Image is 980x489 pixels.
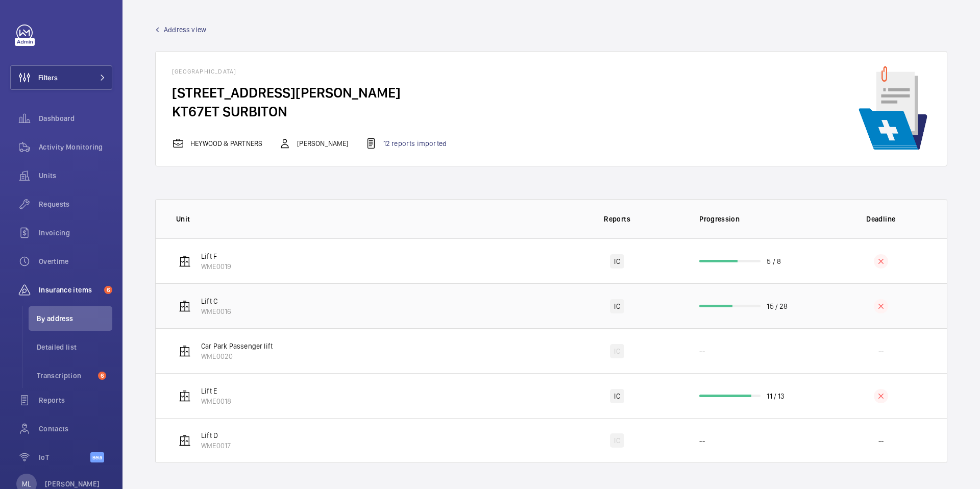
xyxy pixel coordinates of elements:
span: Dashboard [39,113,112,124]
span: Insurance items [39,285,100,295]
h4: [STREET_ADDRESS][PERSON_NAME] KT67ET SURBITON [172,83,463,121]
p: ML [22,479,31,489]
h4: [GEOGRAPHIC_DATA] [172,68,463,83]
img: elevator.svg [179,434,191,447]
p: WME0019 [201,261,231,272]
p: 5 / 8 [767,256,781,266]
span: 6 [98,372,106,380]
span: IoT [39,452,90,462]
p: Car Park Passenger lift [201,341,273,351]
span: Address view [164,25,206,35]
span: Transcription [37,371,94,381]
div: IC [610,254,624,268]
img: elevator.svg [179,345,191,357]
div: IC [610,433,624,448]
span: 6 [104,286,112,294]
p: Lift E [201,386,231,396]
p: 15 / 28 [767,301,788,311]
img: elevator.svg [179,255,191,267]
p: Lift C [201,296,231,306]
p: WME0020 [201,351,273,361]
span: Filters [38,72,58,83]
div: [PERSON_NAME] [279,137,348,150]
p: [PERSON_NAME] [45,479,100,489]
div: 12 reports imported [365,137,447,150]
span: Activity Monitoring [39,142,112,152]
p: -- [878,346,884,356]
span: Requests [39,199,112,209]
img: elevator.svg [179,390,191,402]
p: Reports [558,214,676,224]
p: -- [878,435,884,446]
p: Deadline [822,214,940,224]
div: IC [610,344,624,358]
div: IC [610,299,624,313]
span: Invoicing [39,228,112,238]
p: Unit [176,214,551,224]
p: Progression [699,214,815,224]
div: IC [610,389,624,403]
p: Lift D [201,430,231,441]
div: HEYWOOD & PARTNERS [172,137,262,150]
img: elevator.svg [179,300,191,312]
span: Overtime [39,256,112,266]
p: -- [699,435,704,446]
span: Detailed list [37,342,112,352]
p: WME0017 [201,441,231,451]
span: Reports [39,395,112,405]
span: Units [39,170,112,181]
span: Contacts [39,424,112,434]
p: WME0018 [201,396,231,406]
p: 11 / 13 [767,391,785,401]
p: Lift F [201,251,231,261]
span: By address [37,313,112,324]
span: Beta [90,452,104,462]
p: WME0016 [201,306,231,316]
p: -- [699,346,704,356]
button: Filters [10,65,112,90]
